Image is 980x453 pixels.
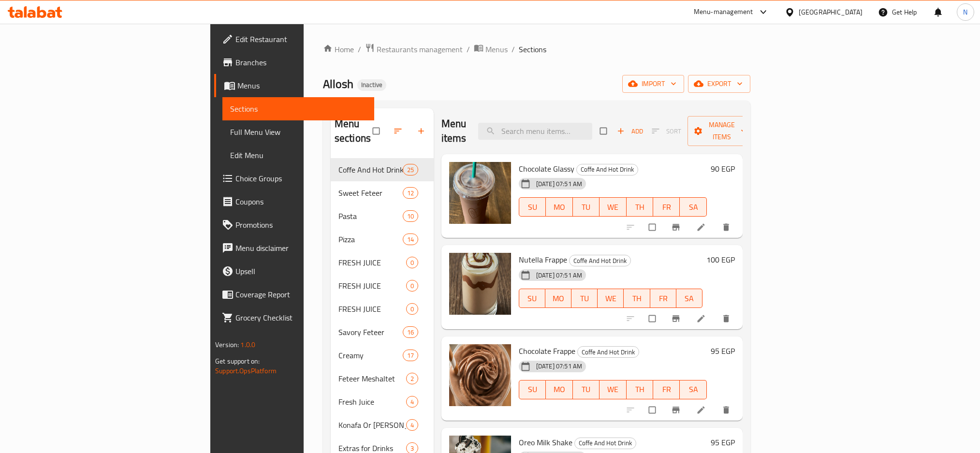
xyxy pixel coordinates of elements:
span: Edit Menu [230,149,366,161]
span: TU [577,200,596,214]
a: Upsell [214,260,374,283]
div: Fresh Juice [338,396,406,408]
span: SA [684,200,702,214]
span: Add [617,126,643,137]
span: Coffe And Hot Drink [578,347,639,358]
div: items [406,303,418,315]
a: Coverage Report [214,283,374,306]
div: items [403,326,418,338]
button: Branch-specific-item [665,308,688,329]
span: Menus [485,44,508,55]
a: Menus [214,74,374,97]
a: Grocery Checklist [214,306,374,329]
span: Pasta [338,210,403,222]
button: SU [519,197,546,217]
button: Add section [410,120,434,142]
div: items [403,350,418,361]
span: Coffe And Hot Drink [338,164,403,175]
span: import [630,78,676,90]
div: items [403,164,418,175]
h2: Menu items [441,117,467,146]
span: Menus [237,80,366,91]
button: SA [680,380,706,399]
span: 14 [403,235,418,244]
a: Edit menu item [696,314,708,323]
button: delete [716,217,739,238]
button: SA [680,197,706,217]
span: 4 [407,421,418,430]
nav: breadcrumb [323,43,750,56]
span: FRESH JUICE [338,303,406,315]
div: FRESH JUICE0 [331,274,434,297]
span: Select to update [643,401,663,419]
button: TU [573,380,600,399]
span: FRESH JUICE [338,257,406,268]
span: Grocery Checklist [235,312,366,323]
a: Edit Menu [222,144,374,167]
span: 2 [407,374,418,383]
img: Chocolate Frappe [449,344,511,406]
button: TU [571,289,598,308]
span: [DATE] 07:51 AM [532,271,586,280]
div: items [403,187,418,199]
span: Sections [230,103,366,115]
span: TU [575,292,594,306]
div: Creamy [338,350,403,361]
button: FR [653,380,680,399]
span: 4 [407,397,418,407]
span: FR [657,382,676,396]
div: Menu-management [694,6,753,18]
div: FRESH JUICE0 [331,251,434,274]
div: Konafa Or Golash [338,419,406,431]
span: Manage items [695,119,748,143]
span: SU [523,382,542,396]
div: Coffe And Hot Drink [574,438,636,449]
button: Manage items [687,116,756,146]
span: Add item [614,124,645,139]
div: Konafa Or [PERSON_NAME]4 [331,413,434,437]
span: Choice Groups [235,173,366,184]
span: Pizza [338,234,403,245]
span: WE [601,292,620,306]
button: delete [716,308,739,329]
span: [DATE] 07:51 AM [532,362,586,371]
button: FR [653,197,680,217]
div: Savory Feteer [338,326,403,338]
span: Promotions [235,219,366,231]
span: MO [550,382,569,396]
span: Nutella Frappe [519,252,567,267]
span: Sections [519,44,546,55]
span: Select section first [645,124,687,139]
button: TH [627,380,653,399]
span: 0 [407,281,418,291]
li: / [512,44,515,55]
button: delete [716,399,739,421]
span: SU [523,200,542,214]
div: Coffe And Hot Drink25 [331,158,434,181]
span: 25 [403,165,418,175]
span: FRESH JUICE [338,280,406,292]
span: 1.0.0 [240,338,255,351]
div: Creamy17 [331,344,434,367]
span: FR [654,292,673,306]
div: items [406,396,418,408]
div: items [403,234,418,245]
span: Konafa Or [PERSON_NAME] [338,419,406,431]
span: Coffe And Hot Drink [575,438,636,449]
button: import [622,75,684,93]
div: Feteer Meshaltet [338,373,406,384]
button: Branch-specific-item [665,399,688,421]
input: search [478,123,592,140]
button: TU [573,197,600,217]
button: SU [519,380,546,399]
div: Fresh Juice4 [331,390,434,413]
span: Sort sections [387,120,410,142]
div: Sweet Feteer [338,187,403,199]
button: WE [598,289,624,308]
span: Select all sections [367,122,387,140]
